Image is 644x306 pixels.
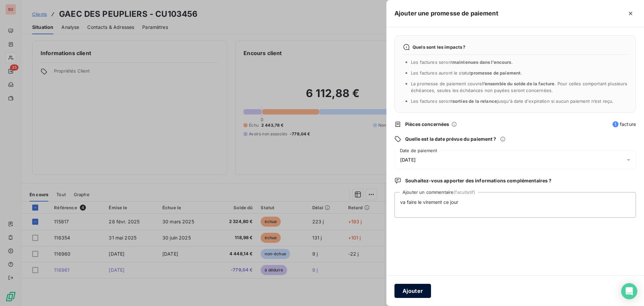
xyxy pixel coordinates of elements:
span: l’ensemble du solde de la facture [482,81,555,86]
h5: Ajouter une promesse de paiement [394,9,498,18]
span: sorties de la relance [452,98,497,104]
span: Les factures auront le statut . [411,70,522,76]
textarea: va faire le virement ce jour [394,192,636,218]
span: Souhaitez-vous apporter des informations complémentaires ? [405,177,551,184]
div: Open Intercom Messenger [621,283,637,299]
button: Ajouter [394,284,431,298]
span: Quels sont les impacts ? [413,44,466,50]
span: [DATE] [400,157,416,163]
span: La promesse de paiement couvre . Pour celles comportant plusieurs échéances, seules les échéances... [411,81,628,93]
span: Les factures seront jusqu'à date d'expiration si aucun paiement n’est reçu. [411,98,613,104]
span: Pièces concernées [405,121,449,128]
span: Les factures seront . [411,59,513,65]
span: Quelle est la date prévue du paiement ? [405,136,496,142]
span: facture [612,121,636,128]
span: 1 [612,121,619,127]
span: maintenues dans l’encours [452,59,512,65]
span: promesse de paiement [471,70,521,76]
